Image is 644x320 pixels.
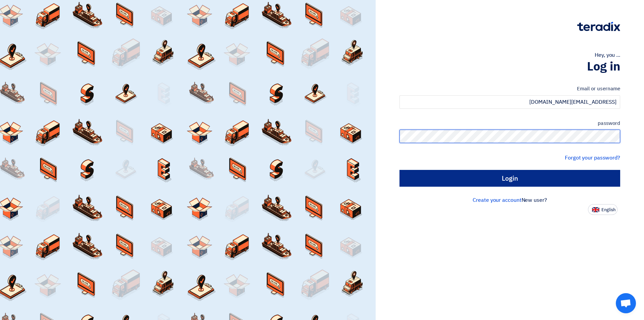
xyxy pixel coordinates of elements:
a: Forgot your password? [565,154,620,162]
input: Login [399,170,620,187]
font: Hey, you ... [595,51,620,59]
font: Email or username [577,85,620,92]
font: Log in [587,57,620,76]
font: New user? [522,196,547,204]
a: Create your account [473,196,521,204]
input: Enter your work email or username... [399,95,620,109]
img: Teradix logo [577,22,620,31]
img: en-US.png [592,207,599,212]
font: English [601,207,615,213]
font: password [598,120,620,127]
button: English [588,204,618,215]
a: Open chat [616,293,636,313]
